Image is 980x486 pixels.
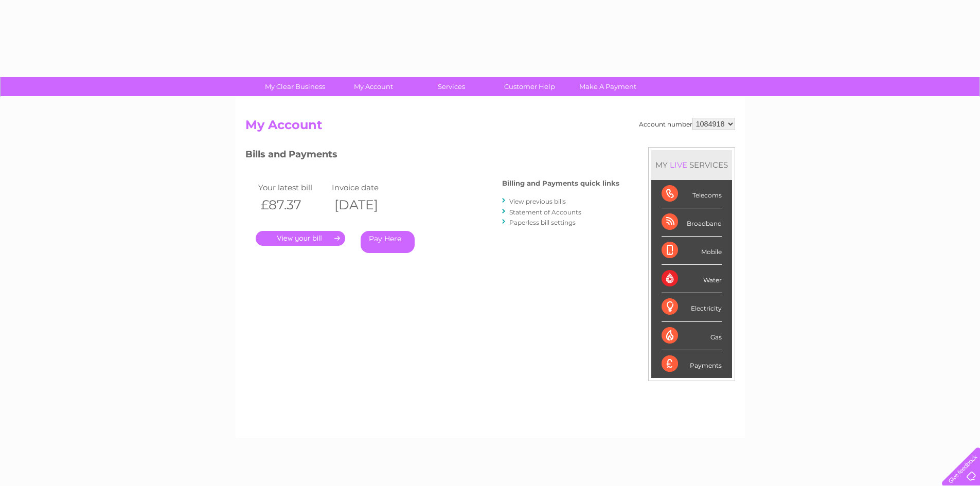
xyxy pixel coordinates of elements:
a: Make A Payment [565,77,650,96]
a: My Clear Business [253,77,337,96]
a: Statement of Accounts [509,208,581,216]
h2: My Account [245,118,735,137]
a: Services [409,77,494,96]
a: Paperless bill settings [509,219,576,226]
a: View previous bills [509,197,566,205]
th: [DATE] [329,194,403,215]
div: LIVE [668,160,689,170]
div: Account number [639,118,735,130]
div: Electricity [662,293,722,321]
div: Broadband [662,208,722,237]
div: Gas [662,322,722,350]
div: Water [662,265,722,293]
div: Payments [662,350,722,378]
div: MY SERVICES [651,150,732,179]
div: Mobile [662,237,722,265]
h3: Bills and Payments [245,147,619,165]
a: Customer Help [487,77,572,96]
th: £87.37 [256,194,330,215]
td: Your latest bill [256,181,330,194]
div: Telecoms [662,180,722,208]
a: . [256,231,345,246]
h4: Billing and Payments quick links [502,179,619,187]
a: Pay Here [361,231,415,253]
td: Invoice date [329,181,403,194]
a: My Account [331,77,416,96]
